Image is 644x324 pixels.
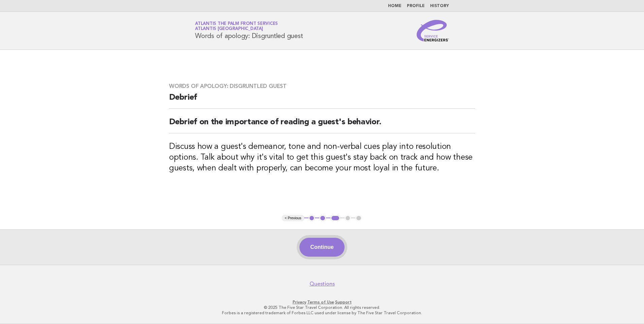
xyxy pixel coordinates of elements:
[169,141,475,174] h3: Discuss how a guest's demeanor, tone and non-verbal cues play into resolution options. Talk about...
[195,27,263,31] span: Atlantis [GEOGRAPHIC_DATA]
[430,4,449,8] a: History
[195,22,278,31] a: Atlantis The Palm Front ServicesAtlantis [GEOGRAPHIC_DATA]
[299,238,344,257] button: Continue
[116,310,528,316] p: Forbes is a registered trademark of Forbes LLC used under license by The Five Star Travel Corpora...
[310,281,335,287] a: Questions
[282,215,304,222] button: < Previous
[195,22,303,39] h1: Words of apology: Disgruntled guest
[116,305,528,310] p: © 2025 The Five Star Travel Corporation. All rights reserved.
[417,20,449,41] img: Service Energizers
[309,215,315,222] button: 1
[335,300,352,304] a: Support
[319,215,326,222] button: 2
[169,117,475,133] h2: Debrief on the importance of reading a guest's behavior.
[293,300,306,304] a: Privacy
[116,299,528,305] p: · ·
[307,300,334,304] a: Terms of Use
[169,83,475,90] h3: Words of apology: Disgruntled guest
[169,92,475,109] h2: Debrief
[407,4,425,8] a: Profile
[330,215,340,222] button: 3
[388,4,401,8] a: Home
